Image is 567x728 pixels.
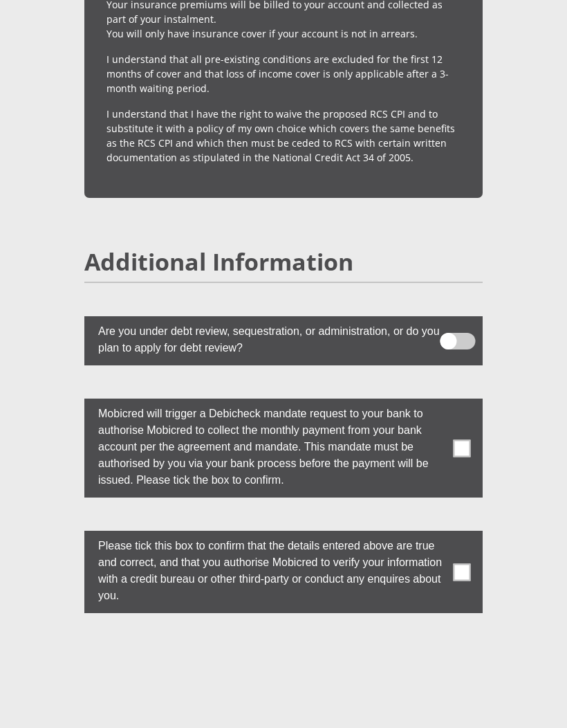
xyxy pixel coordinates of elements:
p: I understand that I have the right to waive the proposed RCS CPI and to substitute it with a poli... [106,107,461,165]
h2: Additional Information [84,248,483,276]
label: Are you under debt review, sequestration, or administration, or do you plan to apply for debt rev... [84,316,443,360]
label: Please tick this box to confirm that the details entered above are true and correct, and that you... [84,531,443,608]
p: I understand that all pre-existing conditions are excluded for the first 12 months of cover and t... [106,52,461,95]
iframe: reCAPTCHA [178,646,389,700]
label: Mobicred will trigger a Debicheck mandate request to your bank to authorise Mobicred to collect t... [84,399,443,492]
